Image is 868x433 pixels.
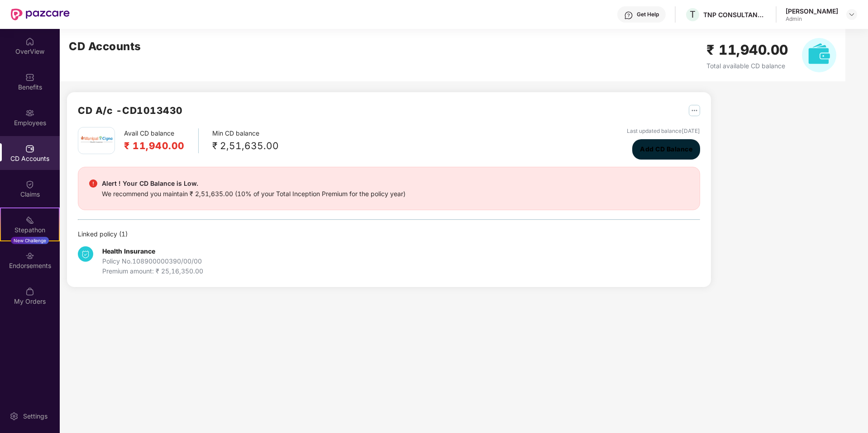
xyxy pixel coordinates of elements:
[212,128,279,153] div: Min CD balance
[78,229,700,239] div: Linked policy ( 1 )
[802,38,836,72] img: svg+xml;base64,PHN2ZyB4bWxucz0iaHR0cDovL3d3dy53My5vcmcvMjAwMC9zdmciIHhtbG5zOnhsaW5rPSJodHRwOi8vd3...
[640,144,692,154] span: Add CD Balance
[1,226,59,235] div: Stepathon
[637,11,659,18] div: Get Help
[25,37,34,46] img: svg+xml;base64,PHN2ZyBpZD0iSG9tZSIgeG1sbnM9Imh0dHA6Ly93d3cudzMub3JnLzIwMDAvc3ZnIiB3aWR0aD0iMjAiIG...
[124,138,185,153] h2: ₹ 11,940.00
[124,128,199,153] div: Avail CD balance
[102,266,203,276] div: Premium amount: ₹ 25,16,350.00
[25,108,34,118] img: svg+xml;base64,PHN2ZyBpZD0iRW1wbG95ZWVzIiB4bWxucz0iaHR0cDovL3d3dy53My5vcmcvMjAwMC9zdmciIHdpZHRoPS...
[25,180,34,189] img: svg+xml;base64,PHN2ZyBpZD0iQ2xhaW0iIHhtbG5zPSJodHRwOi8vd3d3LnczLm9yZy8yMDAwL3N2ZyIgd2lkdGg9IjIwIi...
[25,287,34,296] img: svg+xml;base64,PHN2ZyBpZD0iTXlfT3JkZXJzIiBkYXRhLW5hbWU9Ik15IE9yZGVycyIgeG1sbnM9Imh0dHA6Ly93d3cudz...
[78,103,183,118] h2: CD A/c - CD1013430
[89,179,97,188] img: svg+xml;base64,PHN2ZyBpZD0iRGFuZ2VyX2FsZXJ0IiBkYXRhLW5hbWU9IkRhbmdlciBhbGVydCIgeG1sbnM9Imh0dHA6Ly...
[102,256,203,266] div: Policy No. 108900000390/00/00
[25,251,34,260] img: svg+xml;base64,PHN2ZyBpZD0iRW5kb3JzZW1lbnRzIiB4bWxucz0iaHR0cDovL3d3dy53My5vcmcvMjAwMC9zdmciIHdpZH...
[11,9,70,20] img: New Pazcare Logo
[689,105,700,116] img: svg+xml;base64,PHN2ZyB4bWxucz0iaHR0cDovL3d3dy53My5vcmcvMjAwMC9zdmciIHdpZHRoPSIyNSIgaGVpZ2h0PSIyNS...
[25,216,34,225] img: svg+xml;base64,PHN2ZyB4bWxucz0iaHR0cDovL3d3dy53My5vcmcvMjAwMC9zdmciIHdpZHRoPSIyMSIgaGVpZ2h0PSIyMC...
[706,62,785,70] span: Total available CD balance
[102,247,155,255] b: Health Insurance
[624,11,633,20] img: svg+xml;base64,PHN2ZyBpZD0iSGVscC0zMngzMiIgeG1sbnM9Imh0dHA6Ly93d3cudzMub3JnLzIwMDAvc3ZnIiB3aWR0aD...
[10,412,19,421] img: svg+xml;base64,PHN2ZyBpZD0iU2V0dGluZy0yMHgyMCIgeG1sbnM9Imh0dHA6Ly93d3cudzMub3JnLzIwMDAvc3ZnIiB3aW...
[786,7,838,15] div: [PERSON_NAME]
[706,39,788,61] h2: ₹ 11,940.00
[79,136,114,146] img: mani.png
[690,9,696,20] span: T
[786,15,838,23] div: Admin
[102,178,405,189] div: Alert ! Your CD Balance is Low.
[25,73,34,82] img: svg+xml;base64,PHN2ZyBpZD0iQmVuZWZpdHMiIHhtbG5zPSJodHRwOi8vd3d3LnczLm9yZy8yMDAwL3N2ZyIgd2lkdGg9Ij...
[25,144,34,153] img: svg+xml;base64,PHN2ZyBpZD0iQ0RfQWNjb3VudHMiIGRhdGEtbmFtZT0iQ0QgQWNjb3VudHMiIHhtbG5zPSJodHRwOi8vd3...
[78,246,93,262] img: svg+xml;base64,PHN2ZyB4bWxucz0iaHR0cDovL3d3dy53My5vcmcvMjAwMC9zdmciIHdpZHRoPSIzNCIgaGVpZ2h0PSIzNC...
[703,10,767,19] div: TNP CONSULTANCY PRIVATE LIMITED
[11,237,49,244] div: New Challenge
[102,189,405,199] div: We recommend you maintain ₹ 2,51,635.00 (10% of your Total Inception Premium for the policy year)
[20,412,50,421] div: Settings
[69,38,141,55] h2: CD Accounts
[627,127,700,136] div: Last updated balance [DATE]
[632,139,700,160] button: Add CD Balance
[848,11,855,18] img: svg+xml;base64,PHN2ZyBpZD0iRHJvcGRvd24tMzJ4MzIiIHhtbG5zPSJodHRwOi8vd3d3LnczLm9yZy8yMDAwL3N2ZyIgd2...
[212,138,279,153] div: ₹ 2,51,635.00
